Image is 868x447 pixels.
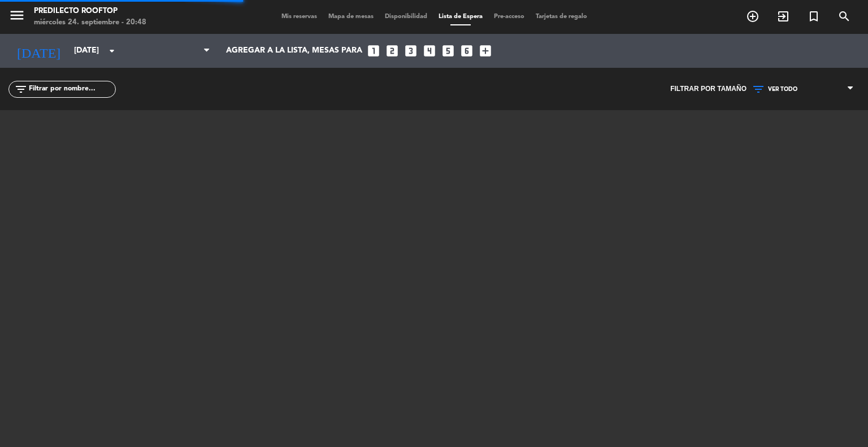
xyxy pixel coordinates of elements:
div: miércoles 24. septiembre - 20:48 [34,17,146,28]
i: turned_in_not [807,10,821,23]
span: Agregar a la lista, mesas para [226,46,362,55]
i: filter_list [14,83,28,96]
i: looks_two [385,44,400,58]
span: Disponibilidad [379,14,433,20]
div: Predilecto Rooftop [34,6,146,17]
i: menu [8,7,25,24]
i: [DATE] [8,38,68,63]
span: Mis reservas [276,14,323,20]
span: Tarjetas de regalo [530,14,593,20]
i: add_circle_outline [746,10,759,23]
i: exit_to_app [776,10,790,23]
i: arrow_drop_down [105,44,119,58]
input: Filtrar por nombre... [28,83,115,96]
i: looks_3 [403,44,418,58]
span: Mapa de mesas [323,14,379,20]
i: looks_5 [441,44,455,58]
i: add_box [478,44,493,58]
span: Pre-acceso [488,14,530,20]
span: Filtrar por tamaño [670,84,747,95]
i: search [837,10,851,23]
button: menu [8,7,25,28]
span: Lista de Espera [433,14,488,20]
span: VER TODO [768,86,797,93]
i: looks_4 [422,44,437,58]
i: looks_one [366,44,381,58]
i: looks_6 [459,44,474,58]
